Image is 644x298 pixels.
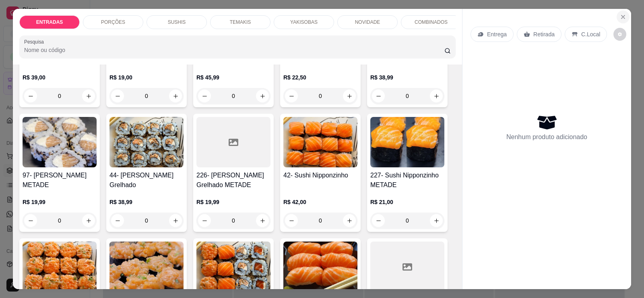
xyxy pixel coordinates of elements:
[23,198,97,206] p: R$ 19,99
[109,242,184,292] img: product-image
[24,214,37,227] button: decrease-product-quantity
[283,198,357,206] p: R$ 42,00
[109,73,184,81] p: R$ 19,00
[355,19,380,25] p: NOVIDADE
[230,19,251,25] p: TEMAKIS
[196,198,270,206] p: R$ 19,99
[109,117,184,167] img: product-image
[581,30,600,38] p: C.Local
[506,132,587,142] p: Nenhum produto adicionado
[430,90,443,102] button: increase-product-quantity
[343,90,356,102] button: increase-product-quantity
[168,19,186,25] p: SUSHIS
[196,73,270,81] p: R$ 45,99
[290,19,318,25] p: YAKISOBAS
[111,214,124,227] button: decrease-product-quantity
[169,214,182,227] button: increase-product-quantity
[82,214,95,227] button: increase-product-quantity
[36,19,63,25] p: ENTRADAS
[109,171,184,190] h4: 44- [PERSON_NAME] Grelhado
[23,117,97,167] img: product-image
[533,30,555,38] p: Retirada
[111,90,124,102] button: decrease-product-quantity
[24,90,37,102] button: decrease-product-quantity
[370,198,444,206] p: R$ 21,00
[169,90,182,102] button: increase-product-quantity
[24,38,47,45] label: Pesquisa
[430,214,443,227] button: increase-product-quantity
[109,198,184,206] p: R$ 38,99
[370,117,444,167] img: product-image
[415,19,448,25] p: COMBINADOS
[487,30,507,38] p: Entrega
[283,171,357,180] h4: 42- Sushi Nipponzinho
[285,214,298,227] button: decrease-product-quantity
[370,171,444,190] h4: 227- Sushi Nipponzinho METADE
[370,73,444,81] p: R$ 38,99
[372,214,385,227] button: decrease-product-quantity
[23,73,97,81] p: R$ 39,00
[196,242,270,292] img: product-image
[283,242,357,292] img: product-image
[343,214,356,227] button: increase-product-quantity
[198,214,211,227] button: decrease-product-quantity
[372,90,385,102] button: decrease-product-quantity
[283,117,357,167] img: product-image
[196,171,270,190] h4: 226- [PERSON_NAME] Grelhado METADE
[283,73,357,81] p: R$ 22,50
[24,46,444,54] input: Pesquisa
[613,28,626,41] button: decrease-product-quantity
[285,90,298,102] button: decrease-product-quantity
[617,10,630,23] button: Close
[23,171,97,190] h4: 97- [PERSON_NAME] METADE
[82,90,95,102] button: increase-product-quantity
[23,242,97,292] img: product-image
[101,19,125,25] p: PORÇÕES
[256,90,269,102] button: increase-product-quantity
[256,214,269,227] button: increase-product-quantity
[198,90,211,102] button: decrease-product-quantity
